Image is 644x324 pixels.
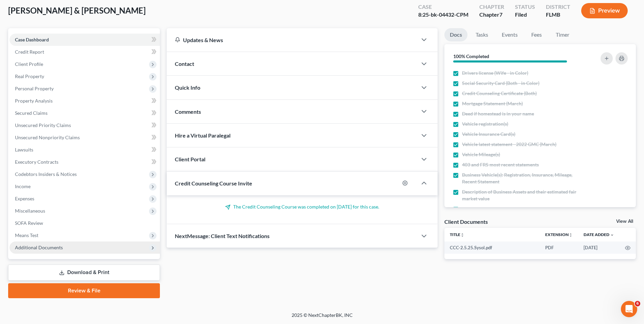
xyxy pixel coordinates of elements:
[15,183,31,189] span: Income
[8,5,146,15] span: [PERSON_NAME] & [PERSON_NAME]
[526,28,548,41] a: Fees
[175,180,252,186] span: Credit Counseling Course Invite
[175,108,201,115] span: Comments
[444,218,488,225] div: Client Documents
[450,232,464,237] a: Titleunfold_more
[578,241,620,254] td: [DATE]
[462,90,537,97] span: Credit Counseling Certificate (Both)
[10,46,160,58] a: Credit Report
[175,36,409,43] div: Updates & News
[15,61,43,67] span: Client Profile
[8,265,160,281] a: Download & Print
[462,121,508,127] span: Vehicle registration(s)
[10,156,160,168] a: Executory Contracts
[15,110,48,116] span: Secured Claims
[540,241,578,254] td: PDF
[462,188,582,202] span: Description of Business Assets and their estimated fair market value
[462,205,560,212] span: Business name, address, FEIN, and bookkeeper
[10,107,160,119] a: Secured Claims
[15,196,34,201] span: Expenses
[584,232,614,237] a: Date Added expand_more
[462,80,539,87] span: Social Security Card (Both - in Color)
[10,34,160,46] a: Case Dashboard
[515,3,535,11] div: Status
[15,49,44,55] span: Credit Report
[418,11,468,19] div: 8:25-bk-04432-CPM
[129,312,516,324] div: 2025 © NextChapterBK, INC
[462,141,556,148] span: Vehicle latest statement - 2022 GMC (March)
[10,95,160,107] a: Property Analysis
[10,119,160,131] a: Unsecured Priority Claims
[550,28,575,41] a: Timer
[15,73,44,79] span: Real Property
[479,3,504,11] div: Chapter
[462,151,500,158] span: Vehicle Mileage(s)
[546,3,570,11] div: District
[15,220,43,226] span: SOFA Review
[462,100,523,107] span: Mortgage Statement (March)
[546,11,570,19] div: FLMB
[15,37,49,42] span: Case Dashboard
[15,98,53,104] span: Property Analysis
[418,3,468,11] div: Case
[175,84,200,91] span: Quick Info
[621,301,637,317] iframe: Intercom live chat
[635,301,640,306] span: 6
[462,172,582,185] span: Business Vehicle(s): Registration, Insurance, Mileage, Recent Statement
[10,131,160,144] a: Unsecured Nonpriority Claims
[479,11,504,19] div: Chapter
[15,208,45,214] span: Miscellaneous
[15,159,58,165] span: Executory Contracts
[15,134,80,140] span: Unsecured Nonpriority Claims
[10,217,160,229] a: SOFA Review
[175,233,270,239] span: NextMessage: Client Text Notifications
[15,86,54,91] span: Personal Property
[444,28,467,41] a: Docs
[15,232,38,238] span: Means Test
[515,11,535,19] div: Filed
[616,219,633,224] a: View All
[15,245,63,250] span: Additional Documents
[470,28,494,41] a: Tasks
[15,171,77,177] span: Codebtors Insiders & Notices
[581,3,628,18] button: Preview
[460,233,464,237] i: unfold_more
[462,70,528,76] span: Drivers license (Wife - in Color)
[175,156,205,162] span: Client Portal
[462,110,534,117] span: Deed if homestead is in your name
[610,233,614,237] i: expand_more
[499,11,502,18] span: 7
[496,28,523,41] a: Events
[15,147,33,152] span: Lawsuits
[569,233,573,237] i: unfold_more
[15,122,71,128] span: Unsecured Priority Claims
[453,53,489,59] strong: 100% Completed
[444,241,540,254] td: CCC-2.5.25.Sysol.pdf
[10,144,160,156] a: Lawsuits
[462,161,539,168] span: 403 and FRS most recent statements
[175,203,429,210] p: The Credit Counseling Course was completed on [DATE] for this case.
[175,132,231,139] span: Hire a Virtual Paralegal
[8,283,160,298] a: Review & File
[545,232,573,237] a: Extensionunfold_more
[175,60,194,67] span: Contact
[462,131,515,138] span: Vehicle Insurance Card(s)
